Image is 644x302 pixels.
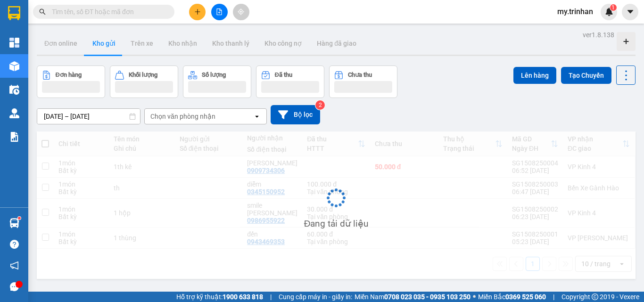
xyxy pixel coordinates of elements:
[257,32,309,55] button: Kho công nợ
[270,292,272,302] span: |
[348,72,372,78] div: Chưa thu
[183,65,251,98] button: Số lượng
[85,32,123,55] button: Kho gửi
[583,30,614,40] div: ver 1.8.138
[513,67,556,84] button: Lên hàng
[550,6,601,17] span: my.trinhan
[176,292,263,302] span: Hỗ trợ kỹ thuật:
[9,218,19,228] img: warehouse-icon
[605,8,613,16] img: icon-new-feature
[216,8,223,15] span: file-add
[10,282,19,291] span: message
[9,132,19,142] img: solution-icon
[279,292,352,302] span: Cung cấp máy in - giấy in:
[8,6,20,20] img: logo-vxr
[271,105,320,124] button: Bộ lọc
[189,4,206,20] button: plus
[10,240,19,249] span: question-circle
[329,65,397,98] button: Chưa thu
[9,38,19,48] img: dashboard-icon
[194,8,201,15] span: plus
[384,293,471,301] strong: 0708 023 035 - 0935 103 250
[315,100,325,110] sup: 2
[39,8,46,15] span: search
[610,4,617,11] sup: 1
[553,292,554,302] span: |
[10,261,19,270] span: notification
[611,4,615,11] span: 1
[110,65,178,98] button: Khối lượng
[161,32,205,55] button: Kho nhận
[478,292,546,302] span: Miền Bắc
[52,7,163,17] input: Tìm tên, số ĐT hoặc mã đơn
[617,32,636,51] div: Tạo kho hàng mới
[211,4,228,20] button: file-add
[9,85,19,95] img: warehouse-icon
[505,293,546,301] strong: 0369 525 060
[37,65,105,98] button: Đơn hàng
[622,4,638,20] button: caret-down
[9,108,19,118] img: warehouse-icon
[275,72,292,78] div: Đã thu
[37,109,140,124] input: Select a date range.
[238,8,244,15] span: aim
[253,113,261,120] svg: open
[304,217,369,231] div: Đang tải dữ liệu
[129,72,157,78] div: Khối lượng
[9,61,19,71] img: warehouse-icon
[150,112,215,121] div: Chọn văn phòng nhận
[56,72,82,78] div: Đơn hàng
[18,217,21,220] sup: 1
[256,65,324,98] button: Đã thu
[202,72,226,78] div: Số lượng
[592,294,598,300] span: copyright
[626,8,635,16] span: caret-down
[309,32,364,55] button: Hàng đã giao
[205,32,257,55] button: Kho thanh lý
[561,67,611,84] button: Tạo Chuyến
[223,293,263,301] strong: 1900 633 818
[123,32,161,55] button: Trên xe
[355,292,471,302] span: Miền Nam
[233,4,249,20] button: aim
[473,295,476,299] span: ⚪️
[37,32,85,55] button: Đơn online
